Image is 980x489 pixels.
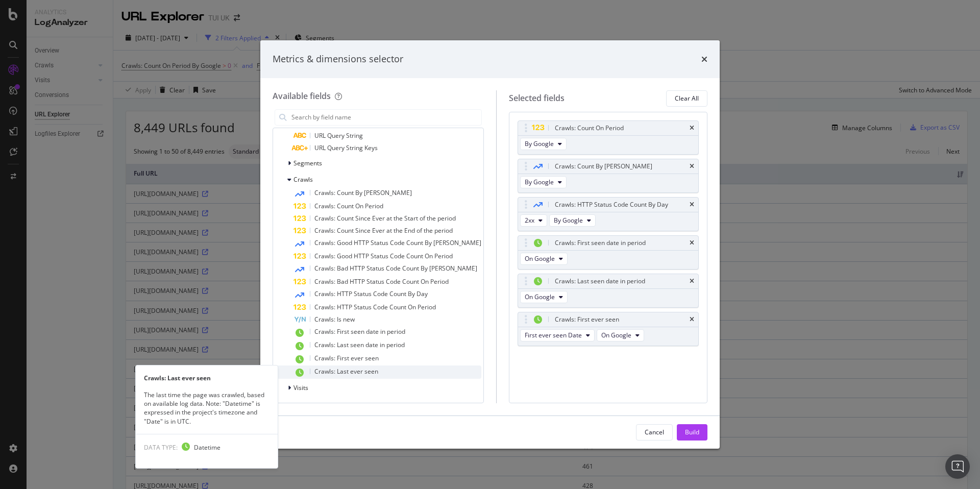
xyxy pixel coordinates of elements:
[314,238,481,247] span: Crawls: Good HTTP Status Code Count By [PERSON_NAME]
[314,188,412,197] span: Crawls: Count By [PERSON_NAME]
[290,110,481,125] input: Search by field name
[554,216,583,225] span: By Google
[690,202,694,208] div: times
[690,316,694,323] div: times
[520,329,595,341] button: First ever seen Date
[509,92,565,104] div: Selected fields
[314,143,378,152] span: URL Query String Keys
[601,331,631,339] span: On Google
[525,254,555,263] span: On Google
[520,291,568,303] button: On Google
[555,123,624,133] div: Crawls: Count On Period
[555,200,668,210] div: Crawls: HTTP Status Code Count By Day
[555,276,645,286] div: Crawls: Last seen date in period
[314,226,453,235] span: Crawls: Count Since Ever at the End of the period
[293,175,313,184] span: Crawls
[136,390,278,426] div: The last time the page was crawled, based on available log data. Note: "Datetime" is expressed in...
[260,40,720,449] div: modal
[597,329,644,341] button: On Google
[520,176,567,188] button: By Google
[675,94,699,103] div: Clear All
[136,374,278,382] div: Crawls: Last ever seen
[525,178,554,186] span: By Google
[677,424,707,441] button: Build
[690,125,694,131] div: times
[314,252,453,260] span: Crawls: Good HTTP Status Code Count On Period
[690,163,694,169] div: times
[645,428,664,436] div: Cancel
[525,292,555,301] span: On Google
[314,327,405,336] span: Crawls: First seen date in period
[314,367,378,376] span: Crawls: Last ever seen
[685,428,699,436] div: Build
[518,235,699,270] div: Crawls: First seen date in periodtimesOn Google
[525,331,582,339] span: First ever seen Date
[314,289,428,298] span: Crawls: HTTP Status Code Count By Day
[690,240,694,246] div: times
[690,278,694,284] div: times
[273,53,403,66] div: Metrics & dimensions selector
[314,264,477,273] span: Crawls: Bad HTTP Status Code Count By [PERSON_NAME]
[701,53,707,66] div: times
[314,277,449,286] span: Crawls: Bad HTTP Status Code Count On Period
[518,120,699,155] div: Crawls: Count On PeriodtimesBy Google
[520,138,567,150] button: By Google
[293,159,322,167] span: Segments
[293,383,308,392] span: Visits
[525,216,534,225] span: 2xx
[555,314,619,325] div: Crawls: First ever seen
[555,161,652,172] div: Crawls: Count By [PERSON_NAME]
[314,315,355,324] span: Crawls: Is new
[666,90,707,107] button: Clear All
[636,424,673,441] button: Cancel
[945,454,970,479] div: Open Intercom Messenger
[525,139,554,148] span: By Google
[314,340,405,349] span: Crawls: Last seen date in period
[314,214,456,223] span: Crawls: Count Since Ever at the Start of the period
[314,202,383,210] span: Crawls: Count On Period
[518,274,699,308] div: Crawls: Last seen date in periodtimesOn Google
[273,90,331,102] div: Available fields
[549,214,596,227] button: By Google
[314,131,363,140] span: URL Query String
[518,312,699,346] div: Crawls: First ever seentimesFirst ever seen DateOn Google
[518,197,699,231] div: Crawls: HTTP Status Code Count By Daytimes2xxBy Google
[520,214,547,227] button: 2xx
[314,303,436,311] span: Crawls: HTTP Status Code Count On Period
[314,354,379,362] span: Crawls: First ever seen
[518,159,699,193] div: Crawls: Count By [PERSON_NAME]timesBy Google
[520,253,568,265] button: On Google
[555,238,646,248] div: Crawls: First seen date in period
